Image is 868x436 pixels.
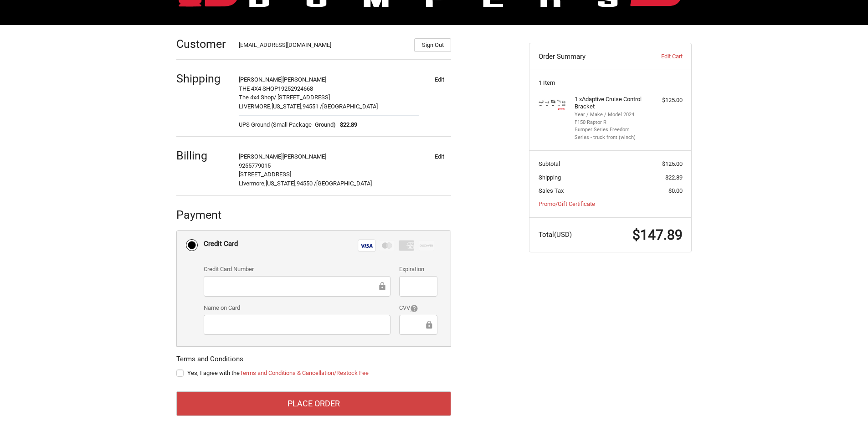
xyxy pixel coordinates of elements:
span: $22.89 [336,120,358,129]
span: 9255779015 [239,162,271,169]
span: Yes, I agree with the [187,369,369,376]
span: Total (USD) [539,231,572,239]
span: 19252924668 [278,85,313,92]
span: [PERSON_NAME] [282,153,326,160]
button: Edit [427,73,451,86]
button: Sign Out [414,38,451,52]
span: [US_STATE], [272,103,303,110]
button: Edit [427,150,451,163]
span: [STREET_ADDRESS] [239,171,291,178]
span: [PERSON_NAME] [239,76,282,83]
span: 94551 / [303,103,322,110]
span: [US_STATE], [266,180,297,187]
a: Edit Cart [637,52,682,61]
span: UPS Ground (Small Package- Ground) [239,120,336,129]
span: [GEOGRAPHIC_DATA] [322,103,378,110]
h2: Payment [176,208,230,222]
span: [GEOGRAPHIC_DATA] [316,180,372,187]
h2: Shipping [176,72,230,86]
span: $147.89 [632,227,683,243]
div: Credit Card [204,236,238,251]
span: Sales Tax [539,187,564,194]
span: 94550 / [297,180,316,187]
span: Subtotal [539,160,560,167]
iframe: Chat Widget [822,392,868,436]
div: [EMAIL_ADDRESS][DOMAIN_NAME] [239,41,406,52]
span: [PERSON_NAME] [282,76,326,83]
li: Bumper Series Freedom Series - truck front (winch) [575,126,644,141]
div: $125.00 [647,96,683,105]
span: LIVERMORE, [239,103,272,110]
label: Expiration [399,265,437,274]
span: [PERSON_NAME] [239,153,282,160]
span: $0.00 [668,187,683,194]
span: / [STREET_ADDRESS] [274,94,330,101]
h4: 1 x Adaptive Cruise Control Bracket [575,96,644,111]
label: Credit Card Number [204,265,390,274]
li: Year / Make / Model 2024 F150 Raptor R [575,111,644,126]
h3: Order Summary [539,52,637,61]
span: Livermore, [239,180,266,187]
h3: 1 Item [539,79,683,87]
span: The 4x4 Shop [239,94,274,101]
span: THE 4X4 SHOP [239,85,278,92]
span: $125.00 [662,160,683,167]
span: Shipping [539,174,561,181]
a: Promo/Gift Certificate [539,200,595,207]
button: Place Order [176,391,451,416]
label: Name on Card [204,303,390,313]
label: CVV [399,303,437,313]
a: Terms and Conditions & Cancellation/Restock Fee [240,369,369,376]
h2: Billing [176,149,230,163]
h2: Customer [176,37,230,51]
span: $22.89 [665,174,683,181]
legend: Terms and Conditions [176,354,243,369]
